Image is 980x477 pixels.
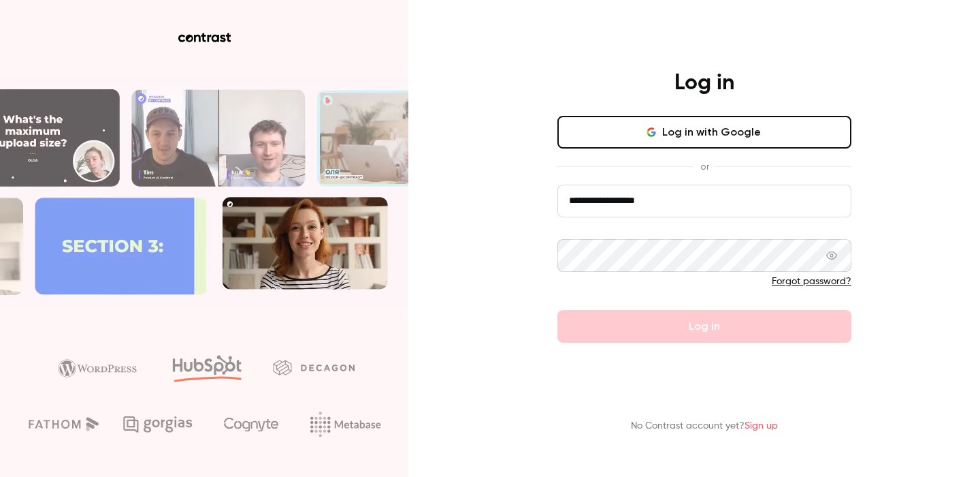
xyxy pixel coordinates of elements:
[674,70,734,97] h4: Log in
[693,159,716,174] span: or
[631,419,778,433] p: No Contrast account yet?
[772,277,851,286] a: Forgot password?
[745,421,778,431] a: Sign up
[557,116,851,149] button: Log in with Google
[273,360,355,375] img: decagon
